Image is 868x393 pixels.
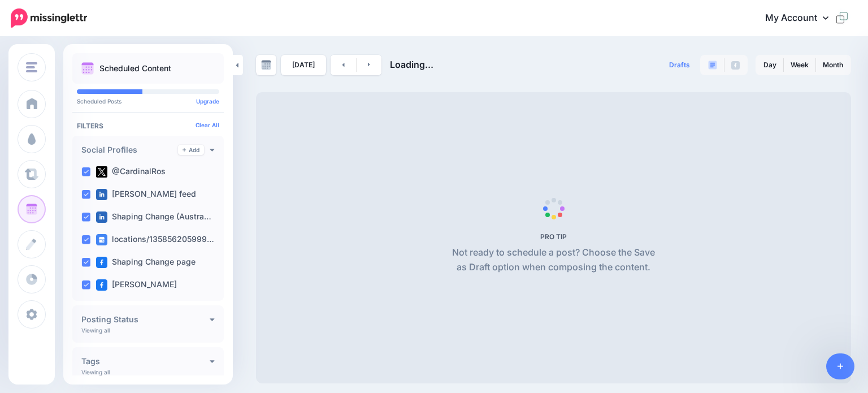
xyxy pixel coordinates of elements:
label: [PERSON_NAME] feed [96,189,196,200]
img: facebook-square.png [96,257,107,268]
a: My Account [754,5,851,32]
img: linkedin-square.png [96,211,107,223]
label: @CardinalRos [96,166,166,178]
a: [DATE] [281,55,326,75]
h4: Tags [81,357,210,365]
p: Scheduled Content [99,64,171,72]
img: twitter-square.png [96,166,107,178]
a: Upgrade [196,98,219,105]
img: facebook-grey-square.png [731,61,740,70]
img: calendar.png [81,62,94,75]
label: Shaping Change (Austra… [96,211,211,223]
label: locations/135856205999… [96,234,214,245]
a: Add [178,145,204,155]
img: facebook-square.png [96,279,107,291]
img: linkedin-square.png [96,189,107,200]
a: Drafts [662,55,697,75]
img: menu.png [26,62,37,72]
span: Loading... [390,59,433,70]
a: Clear All [196,122,219,128]
a: Month [816,56,850,74]
img: google_business-square.png [96,234,107,245]
img: paragraph-boxed.png [708,61,717,70]
span: Drafts [669,62,690,68]
label: [PERSON_NAME] [96,279,177,291]
label: Shaping Change page [96,257,196,268]
p: Scheduled Posts [77,98,219,104]
h4: Social Profiles [81,146,178,154]
p: Viewing all [81,327,110,334]
a: Day [757,56,783,74]
p: Not ready to schedule a post? Choose the Save as Draft option when composing the content. [448,245,659,275]
img: calendar-grey-darker.png [261,60,271,70]
h5: PRO TIP [448,232,659,241]
h4: Filters [77,122,219,130]
img: Missinglettr [11,8,87,28]
p: Viewing all [81,369,110,375]
h4: Posting Status [81,316,210,323]
a: Week [784,56,815,74]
